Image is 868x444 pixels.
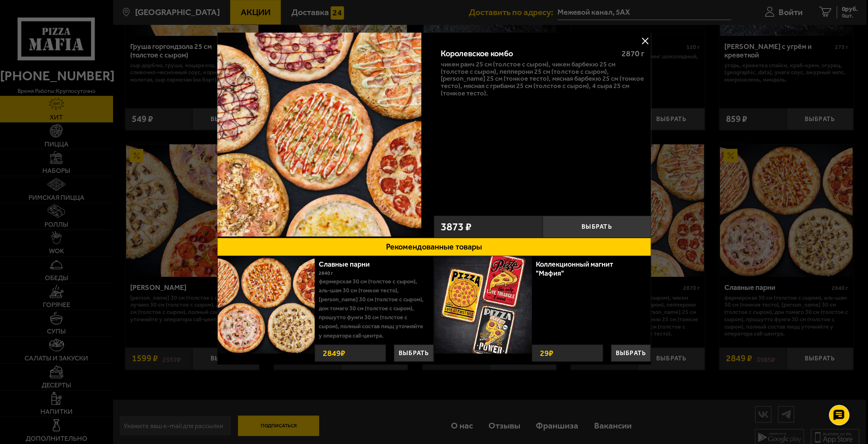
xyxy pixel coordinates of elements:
span: 2870 г [622,49,644,58]
p: Чикен Ранч 25 см (толстое с сыром), Чикен Барбекю 25 см (толстое с сыром), Пепперони 25 см (толст... [441,61,644,97]
div: Королевское комбо [441,49,614,59]
button: Выбрать [394,345,434,362]
a: Коллекционный магнит "Мафия" [536,260,613,277]
span: 2840 г [319,270,333,276]
span: 3873 ₽ [441,221,471,232]
img: Королевское комбо [217,33,421,236]
button: Рекомендованные товары [217,238,651,256]
button: Выбрать [611,345,650,362]
button: Выбрать [542,216,651,238]
strong: 29 ₽ [538,345,555,361]
a: Королевское комбо [217,33,434,238]
a: Славные парни [319,260,379,269]
strong: 2849 ₽ [321,345,347,361]
p: Фермерская 30 см (толстое с сыром), Аль-Шам 30 см (тонкое тесто), [PERSON_NAME] 30 см (толстое с ... [319,277,427,340]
